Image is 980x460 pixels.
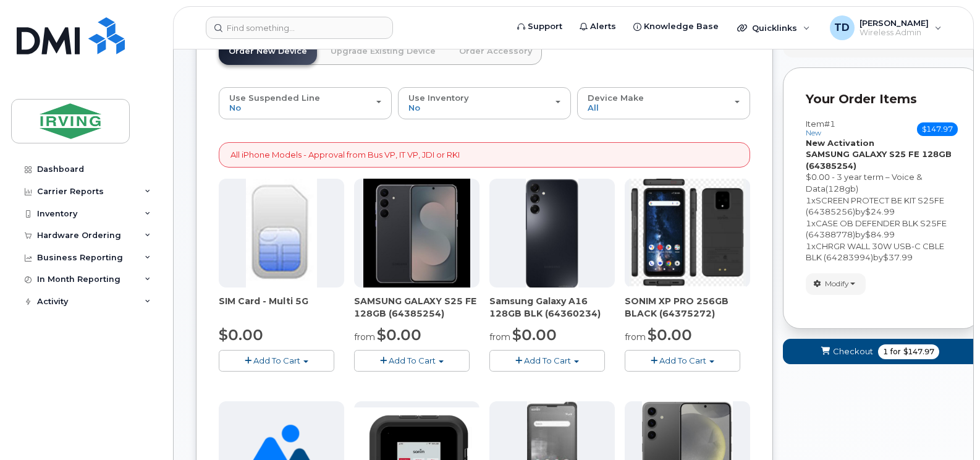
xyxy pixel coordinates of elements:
span: $24.99 [865,207,895,216]
a: Order Accessory [449,38,542,65]
span: Quicklinks [752,23,797,33]
strong: SAMSUNG GALAXY S25 FE 128GB (64385254) [806,149,952,171]
h3: Item [806,119,835,137]
button: Add To Cart [625,350,740,372]
span: Use Inventory [408,93,469,103]
span: Knowledge Base [644,20,719,33]
button: Add To Cart [219,350,334,372]
span: All [588,103,599,113]
span: No [408,103,420,113]
span: $0.00 [377,326,421,344]
span: Wireless Admin [860,28,929,38]
p: All iPhone Models - Approval from Bus VP, IT VP, JDI or RKI [230,149,460,161]
img: image-20250915-182548.jpg [363,179,470,287]
div: x by [806,218,958,241]
strong: New Activation [806,138,874,148]
span: 1 [883,346,888,357]
button: Add To Cart [354,350,470,372]
span: 1 [806,241,811,251]
div: Tricia Downard [821,15,950,40]
small: from [625,331,646,343]
div: x by [806,195,958,218]
span: Device Make [588,93,644,103]
p: Your Order Items [806,90,958,108]
div: SIM Card - Multi 5G [219,295,344,320]
a: Support [509,14,571,39]
span: #1 [824,119,835,129]
span: $0.00 [219,326,263,344]
button: Use Suspended Line No [219,87,392,119]
input: Find something... [206,17,393,39]
small: from [489,331,510,343]
span: CASE OB DEFENDER BLK S25FE (64388778) [806,218,947,240]
span: TD [834,20,850,35]
span: $0.00 [648,326,692,344]
a: Order New Device [219,38,317,65]
span: $147.97 [903,346,934,357]
img: 00D627D4-43E9-49B7-A367-2C99342E128C.jpg [246,179,316,287]
span: $147.97 [917,122,958,136]
span: 1 [806,195,811,205]
button: Modify [806,273,866,295]
span: $37.99 [883,252,913,262]
span: $84.99 [865,229,895,239]
span: No [229,103,241,113]
button: Add To Cart [489,350,605,372]
small: new [806,129,821,137]
span: Support [528,20,562,33]
span: 1 [806,218,811,228]
a: Upgrade Existing Device [321,38,446,65]
span: Checkout [833,346,873,357]
span: Use Suspended Line [229,93,320,103]
span: for [888,346,903,357]
span: Add To Cart [659,356,706,365]
span: SCREEN PROTECT BE KIT S25FE (64385256) [806,195,944,217]
span: [PERSON_NAME] [860,18,929,28]
img: SONIM_XP_PRO_-_JDIRVING.png [629,179,745,287]
span: Modify [825,278,849,289]
a: Alerts [571,14,625,39]
span: Alerts [590,20,616,33]
div: $0.00 - 3 year term – Voice & Data(128gb) [806,171,958,194]
span: Add To Cart [253,356,300,365]
div: Quicklinks [729,15,819,40]
button: Device Make All [577,87,750,119]
img: A16_-_JDI.png [526,179,578,287]
div: x by [806,241,958,263]
div: SONIM XP PRO 256GB BLACK (64375272) [625,295,750,320]
button: Use Inventory No [398,87,571,119]
div: Samsung Galaxy A16 128GB BLK (64360234) [489,295,615,320]
div: SAMSUNG GALAXY S25 FE 128GB (64385254) [354,295,479,320]
span: CHRGR WALL 30W USB-C CBLE BLK (64283994) [806,241,944,263]
small: from [354,331,375,343]
span: Add To Cart [389,356,436,365]
span: $0.00 [512,326,557,344]
span: Add To Cart [524,356,571,365]
a: Knowledge Base [625,14,727,39]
